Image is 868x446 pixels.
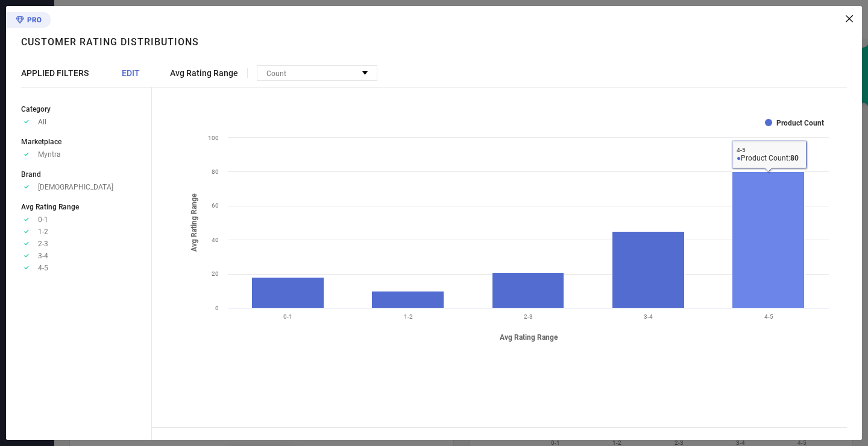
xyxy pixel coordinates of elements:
text: 3-4 [644,313,653,320]
span: [DEMOGRAPHIC_DATA] [38,183,113,191]
span: APPLIED FILTERS [21,68,89,78]
span: Myntra [38,150,61,159]
text: 80 [212,168,219,175]
span: 4-5 [38,264,48,272]
div: Premium [6,12,51,30]
text: 0 [215,305,219,311]
span: 2-3 [38,240,48,248]
span: 3-4 [38,252,48,260]
text: 1-2 [404,313,413,320]
span: Avg Rating Range [170,68,238,78]
tspan: Avg Rating Range [190,193,198,252]
tspan: Avg Rating Range [500,333,558,342]
text: 100 [208,135,219,141]
h1: Customer rating distributions [21,36,199,48]
text: 0-1 [283,313,292,320]
text: 60 [212,202,219,209]
text: 4-5 [764,313,773,320]
text: 2-3 [524,313,533,320]
span: Category [21,105,51,113]
span: Avg Rating Range [21,203,79,211]
span: EDIT [122,68,140,78]
span: Count [266,69,286,78]
text: 20 [212,270,219,277]
text: 40 [212,237,219,243]
span: 1-2 [38,228,48,236]
span: 0-1 [38,215,48,224]
span: Brand [21,170,41,179]
span: All [38,118,46,126]
span: Marketplace [21,138,61,146]
text: Product Count [776,119,824,127]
